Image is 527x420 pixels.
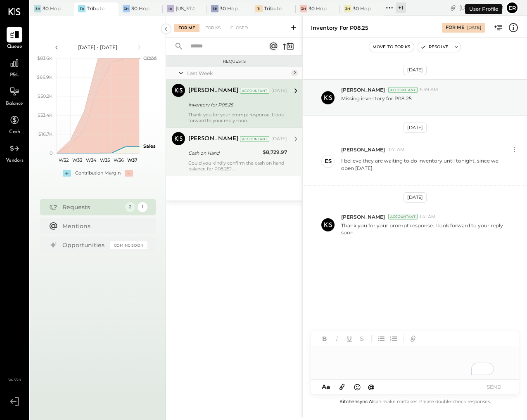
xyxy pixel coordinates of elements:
span: Vendors [6,157,24,165]
button: Aa [319,382,332,392]
span: 1:41 AM [420,214,436,220]
a: Cash [0,112,28,136]
div: 30 Hop Ankeny [309,5,328,12]
span: [PERSON_NAME] [341,86,385,93]
div: + [63,170,71,177]
text: $83.6K [37,55,52,61]
span: Cash [9,129,20,136]
button: Move to for ks [369,42,414,52]
div: [DATE] - [DATE] [63,44,133,51]
button: Bold [319,333,330,344]
div: + 1 [396,2,406,13]
a: P&L [0,55,28,79]
button: Add URL [408,333,418,344]
div: To enrich screen reader interactions, please activate Accessibility in Grammarly extension settings [311,346,519,379]
span: @ [368,383,375,391]
span: Balance [6,100,23,108]
div: 3H [344,5,351,12]
span: [PERSON_NAME] [341,213,385,220]
span: 6:49 AM [420,87,438,93]
span: 11:41 AM [387,146,405,153]
div: [PERSON_NAME] [188,87,238,95]
div: Requests [62,203,121,211]
div: copy link [449,3,457,12]
button: Italic [332,333,342,344]
p: Thank you for your prompt response. I look forward to your reply soon. [341,222,511,236]
text: 0 [50,150,52,156]
button: Unordered List [376,333,387,344]
div: Inventory for P08.25 [188,101,285,109]
text: W37 [127,157,137,163]
text: W33 [72,157,82,163]
div: Opportunities [62,241,106,249]
text: W34 [85,157,96,163]
div: [DATE] [467,25,481,31]
button: Strikethrough [356,333,367,344]
div: [DATE] [271,136,287,142]
div: 1 [138,202,147,212]
div: [DATE] [271,87,287,94]
div: Last Week [187,70,289,77]
div: Requests [170,59,298,64]
div: Accountant [388,214,418,219]
span: [PERSON_NAME] [341,146,385,153]
div: Contribution Margin [75,170,121,177]
div: TI [255,5,263,12]
div: IA [167,5,174,12]
a: Balance [0,84,28,108]
div: Coming Soon [110,241,147,249]
div: Closed [226,24,252,32]
div: [DATE] [459,4,503,12]
a: Queue [0,27,28,51]
div: Accountant [240,136,269,142]
div: 3H [123,5,130,12]
div: For Me [174,24,199,32]
div: 3H [211,5,218,12]
span: P&L [10,72,19,79]
text: $50.2K [38,93,52,99]
div: Tribute Ankeny [87,5,106,12]
button: SEND [477,381,510,392]
div: - [125,170,133,177]
text: Sales [143,143,156,149]
div: $8,729.97 [263,148,287,156]
div: Could you kindly confirm the cash on hand balance for P08.25? [188,160,287,172]
div: 3H [300,5,307,12]
div: For Me [446,24,464,31]
div: [DATE] [404,123,427,133]
div: 30 Hop IRL [43,5,62,12]
button: Er [506,1,519,14]
div: 30 Hop [GEOGRAPHIC_DATA] [220,5,239,12]
text: W32 [58,157,68,163]
button: Ordered List [388,333,399,344]
div: Inventory for P08.25 [311,24,368,32]
text: Labor [143,55,156,61]
div: 3H [34,5,41,12]
div: [DATE] [404,192,427,203]
div: [PERSON_NAME] [188,135,238,143]
div: TA [78,5,85,12]
span: a [326,383,330,391]
div: Accountant [240,88,269,94]
div: ES [325,157,332,165]
div: 2 [125,202,135,212]
button: Resolve [417,42,452,52]
text: W36 [113,157,123,163]
text: $66.9K [37,74,52,80]
div: User Profile [465,4,502,14]
div: For KS [201,24,225,32]
p: I believe they are waiting to do inventory until tonight, since we open [DATE]. [341,157,511,178]
div: Cash on Hand [188,149,260,157]
div: 30 Hop Omaha [131,5,150,12]
div: 30 Hop MGS [353,5,372,12]
div: [US_STATE] Athletic Club [176,5,195,12]
div: 2 [291,70,298,76]
text: W35 [100,157,109,163]
div: Thank you for your prompt response. I look forward to your reply soon. [188,112,287,123]
a: Vendors [0,141,28,165]
div: Mentions [62,222,143,230]
button: Underline [344,333,355,344]
text: $33.4K [38,112,52,118]
button: @ [366,382,377,392]
div: Tribute IRL [264,5,283,12]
